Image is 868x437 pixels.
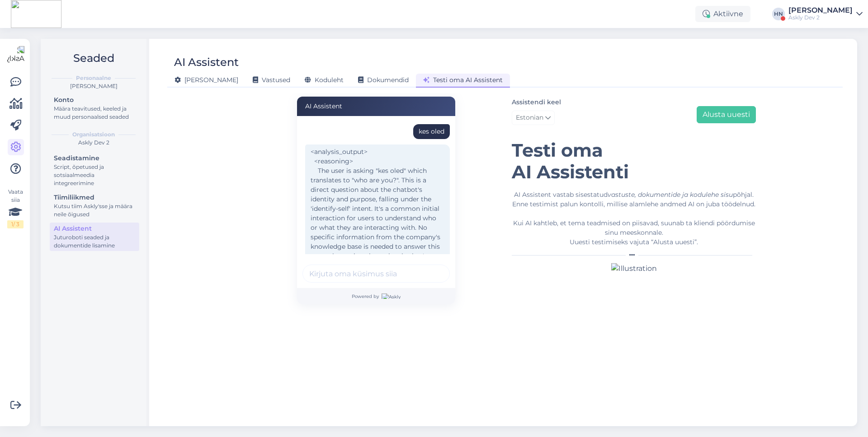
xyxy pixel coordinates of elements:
span: [PERSON_NAME] [175,76,238,84]
div: Script, õpetused ja sotsiaalmeedia integreerimine [54,163,135,187]
div: Tiimiliikmed [54,193,135,202]
div: Seadistamine [54,153,135,163]
div: Konto [54,95,135,105]
div: Askly Dev 2 [788,14,853,21]
i: vastuste, dokumentide ja kodulehe sisu [608,191,733,199]
a: TiimiliikmedKutsu tiim Askly'sse ja määra neile õigused [50,191,139,220]
label: Assistendi keel [512,98,561,107]
input: Kirjuta oma küsimus siia [302,265,450,283]
a: [PERSON_NAME]Askly Dev 2 [788,7,863,21]
img: Askly Logo [7,46,24,63]
div: Askly Dev 2 [48,139,139,147]
span: Koduleht [305,76,344,84]
div: AI Assistent [174,54,239,71]
div: Kutsu tiim Askly'sse ja määra neile õigused [54,202,135,218]
div: <analysis_output> <reasoning> The user is asking "kes oled" which translates to "who are you?". T... [305,144,450,349]
span: Powered by [352,293,401,300]
a: SeadistamineScript, õpetused ja sotsiaalmeedia integreerimine [50,152,139,189]
div: AI Assistent [297,97,455,116]
a: Estonian [512,111,555,125]
span: Dokumendid [358,76,409,84]
b: Organisatsioon [72,130,115,139]
div: HN [772,8,785,20]
div: Juturoboti seaded ja dokumentide lisamine [54,233,135,250]
div: Vaata siia [7,188,24,228]
div: 1 / 3 [7,220,24,228]
img: Illustration [611,263,657,274]
h2: Seaded [48,50,139,67]
h1: Testi oma AI Assistenti [512,139,756,183]
div: Aktiivne [695,6,750,22]
div: [PERSON_NAME] [788,7,853,14]
div: [PERSON_NAME] [48,82,139,90]
div: AI Assistent vastab sisestatud põhjal. Enne testimist palun kontolli, millise alamlehe andmed AI ... [512,190,756,247]
button: Alusta uuesti [697,106,756,123]
span: Vastused [253,76,290,84]
a: AI AssistentJuturoboti seaded ja dokumentide lisamine [50,223,139,251]
div: Määra teavitused, keeled ja muud personaalsed seaded [54,105,135,121]
span: Testi oma AI Assistent [423,76,503,84]
div: AI Assistent [54,224,135,233]
div: kes oled [419,127,444,136]
b: Personaalne [76,74,111,82]
span: Estonian [516,113,543,123]
img: Askly [382,293,401,299]
a: KontoMäära teavitused, keeled ja muud personaalsed seaded [50,94,139,122]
